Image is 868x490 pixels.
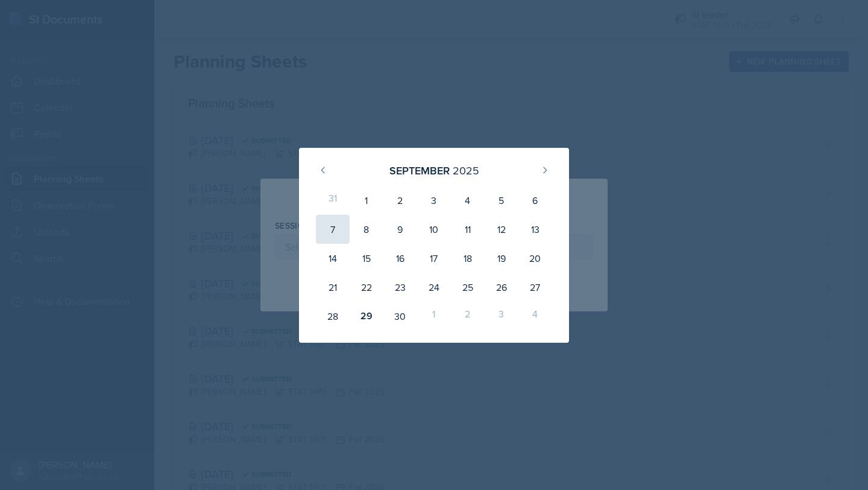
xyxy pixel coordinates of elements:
[485,244,518,273] div: 19
[383,302,417,331] div: 30
[453,162,479,179] div: 2025
[417,244,451,273] div: 17
[316,302,350,331] div: 28
[417,186,451,215] div: 3
[350,273,383,302] div: 22
[417,215,451,244] div: 10
[383,186,417,215] div: 2
[417,302,451,331] div: 1
[389,162,450,179] div: September
[518,186,552,215] div: 6
[485,186,518,215] div: 5
[383,244,417,273] div: 16
[417,273,451,302] div: 24
[518,215,552,244] div: 13
[451,273,485,302] div: 25
[518,302,552,331] div: 4
[316,244,350,273] div: 14
[316,215,350,244] div: 7
[518,244,552,273] div: 20
[316,186,350,215] div: 31
[451,302,485,331] div: 2
[485,273,518,302] div: 26
[485,215,518,244] div: 12
[350,302,383,331] div: 29
[350,186,383,215] div: 1
[350,215,383,244] div: 8
[383,273,417,302] div: 23
[451,186,485,215] div: 4
[485,302,518,331] div: 3
[383,215,417,244] div: 9
[350,244,383,273] div: 15
[451,244,485,273] div: 18
[451,215,485,244] div: 11
[316,273,350,302] div: 21
[518,273,552,302] div: 27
